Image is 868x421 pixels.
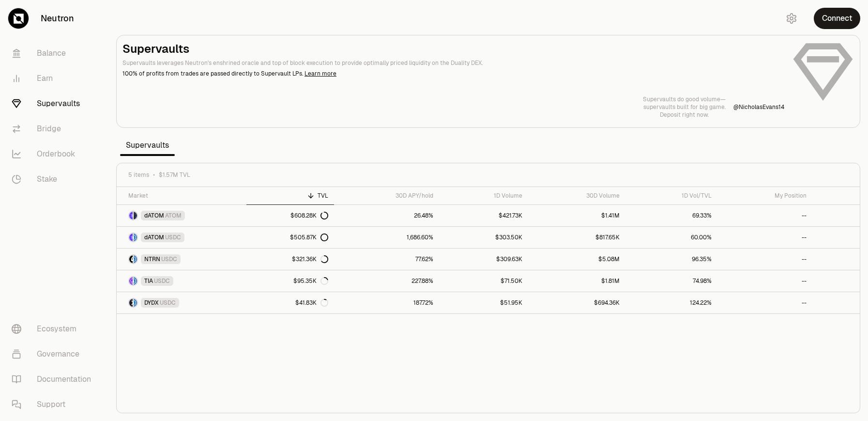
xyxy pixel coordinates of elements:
img: USDC Logo [134,234,137,241]
div: $321.36K [292,255,328,263]
a: $51.95K [439,292,528,313]
a: Orderbook [4,141,105,167]
a: $608.28K [246,205,334,226]
a: Bridge [4,116,105,141]
div: 30D Volume [534,192,620,200]
button: Connect [814,8,860,29]
div: My Position [723,192,807,200]
a: 187.72% [334,292,439,313]
a: dATOM LogoATOM LogodATOMATOM [117,205,246,226]
a: Support [4,392,105,417]
img: USDC Logo [134,299,137,307]
div: $608.28K [290,212,328,219]
a: $41.83K [246,292,334,313]
div: TVL [252,192,328,200]
span: TIA [144,277,153,285]
span: USDC [160,299,176,307]
a: $1.41M [528,205,626,226]
a: Governance [4,342,105,367]
a: $309.63K [439,249,528,270]
a: 26.48% [334,205,439,226]
a: dATOM LogoUSDC LogodATOMUSDC [117,227,246,248]
p: Deposit right now. [643,111,726,119]
a: 124.22% [625,292,717,313]
img: TIA Logo [129,277,133,285]
a: $694.36K [528,292,626,313]
a: -- [717,249,812,270]
a: $817.65K [528,227,626,248]
h2: Supervaults [122,41,784,57]
span: DYDX [144,299,159,307]
p: @ NicholasEvans14 [733,103,784,111]
p: Supervaults do good volume— [643,95,726,103]
img: dATOM Logo [129,212,133,219]
span: NTRN [144,255,160,263]
a: 69.33% [625,205,717,226]
a: $303.50K [439,227,528,248]
a: $71.50K [439,270,528,292]
a: 77.62% [334,249,439,270]
a: $321.36K [246,249,334,270]
p: supervaults built for big game. [643,103,726,111]
span: Supervaults [120,136,175,155]
span: $1.57M TVL [159,171,190,179]
span: dATOM [144,234,164,241]
img: USDC Logo [134,255,137,263]
a: Learn more [305,70,336,78]
img: dATOM Logo [129,234,133,241]
a: 74.98% [625,270,717,292]
a: $505.87K [246,227,334,248]
span: USDC [161,255,177,263]
img: ATOM Logo [134,212,137,219]
div: $95.35K [293,277,328,285]
p: 100% of profits from trades are passed directly to Supervault LPs. [122,69,784,78]
div: Market [128,192,241,200]
div: 1D Volume [445,192,522,200]
a: DYDX LogoUSDC LogoDYDXUSDC [117,292,246,313]
a: $1.81M [528,270,626,292]
div: 30D APY/hold [340,192,433,200]
a: 96.35% [625,249,717,270]
a: Stake [4,167,105,192]
div: 1D Vol/TVL [631,192,711,200]
a: -- [717,292,812,313]
a: Earn [4,66,105,91]
a: $95.35K [246,270,334,292]
a: NTRN LogoUSDC LogoNTRNUSDC [117,249,246,270]
div: $41.83K [295,299,328,307]
a: Ecosystem [4,316,105,342]
img: USDC Logo [134,277,137,285]
a: 60.00% [625,227,717,248]
p: Supervaults leverages Neutron's enshrined oracle and top of block execution to provide optimally ... [122,59,784,67]
a: -- [717,227,812,248]
a: Supervaults [4,91,105,116]
a: -- [717,205,812,226]
a: 1,686.60% [334,227,439,248]
span: ATOM [165,212,182,219]
div: $505.87K [290,234,328,241]
a: $5.08M [528,249,626,270]
a: $421.73K [439,205,528,226]
a: @NicholasEvans14 [733,103,784,111]
span: 5 items [128,171,149,179]
span: USDC [165,234,181,241]
a: -- [717,270,812,292]
span: USDC [154,277,170,285]
img: DYDX Logo [129,299,133,307]
a: Balance [4,41,105,66]
a: TIA LogoUSDC LogoTIAUSDC [117,270,246,292]
a: 227.88% [334,270,439,292]
img: NTRN Logo [129,255,133,263]
a: Supervaults do good volume—supervaults built for big game.Deposit right now. [643,95,726,119]
span: dATOM [144,212,164,219]
a: Documentation [4,367,105,392]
